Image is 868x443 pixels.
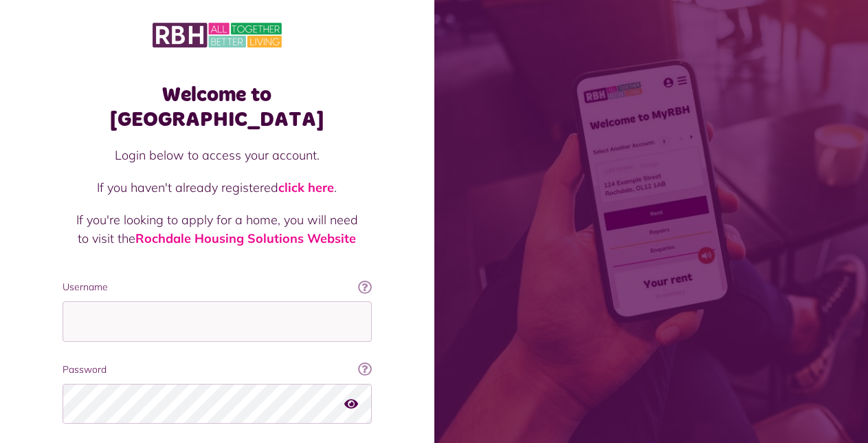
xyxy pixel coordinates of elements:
label: Password [63,363,372,377]
img: MyRBH [153,21,282,50]
a: click here [278,180,334,195]
h1: Welcome to [GEOGRAPHIC_DATA] [63,83,372,132]
p: If you haven't already registered . [76,178,358,197]
a: Rochdale Housing Solutions Website [135,230,356,246]
p: Login below to access your account. [76,146,358,164]
p: If you're looking to apply for a home, you will need to visit the [76,210,358,248]
label: Username [63,280,372,294]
